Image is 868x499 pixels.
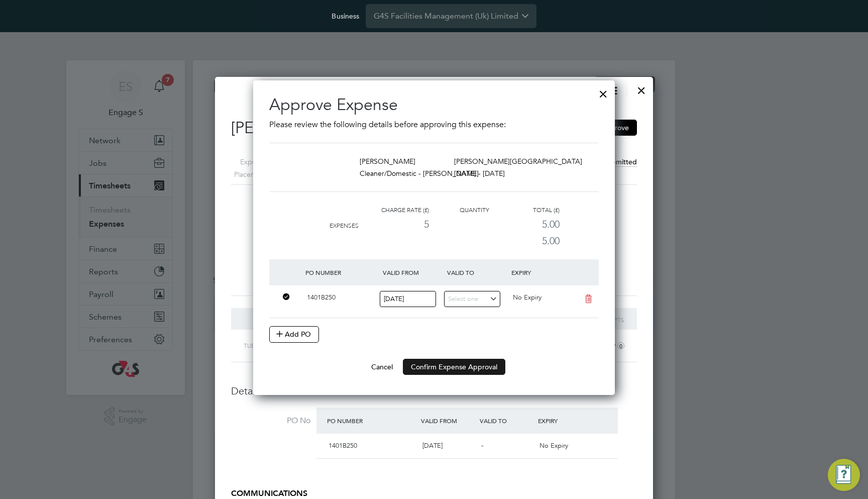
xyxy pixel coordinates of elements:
button: Add PO [269,326,319,342]
div: Quantity [429,204,489,216]
span: 1401B250 [307,293,336,302]
span: No Expiry [513,293,541,302]
span: Expenses [330,222,359,229]
div: Charge rate (£) [359,204,429,216]
span: [PERSON_NAME] [360,157,415,166]
h2: [PERSON_NAME]'s Expense: [231,118,637,139]
div: Valid From [418,412,477,430]
span: [DATE] - [DATE] [454,169,505,178]
span: Tue [244,341,255,349]
div: Valid To [445,263,509,281]
div: Valid From [380,263,445,281]
button: Approve [593,120,637,136]
label: Placement ID [219,168,276,181]
span: 5.00 [542,235,560,247]
label: Business [332,12,359,21]
div: PO Number [324,412,418,430]
div: Expiry [509,263,573,281]
input: Select one [444,291,500,308]
h5: COMMUNICATIONS [231,488,637,499]
div: 5.00 [489,216,560,233]
span: Cleaner/Domestic - [PERSON_NAME] [360,169,479,178]
span: [PERSON_NAME][GEOGRAPHIC_DATA] [454,157,582,166]
span: - [481,441,483,450]
button: Engage Resource Center [828,459,860,491]
h2: Approve Expense [269,94,599,116]
button: Cancel [363,359,401,375]
div: Total (£) [489,204,560,216]
div: PO Number [303,263,380,281]
span: 1401B250 [329,441,357,450]
label: Expense ID [219,156,276,168]
input: Select one [380,291,436,308]
label: PO No [231,416,310,426]
div: Expiry [535,412,594,430]
h3: Details [231,384,637,397]
p: Please review the following details before approving this expense: [269,119,599,131]
span: [DATE] [422,441,443,450]
div: 5 [359,216,429,233]
span: No Expiry [539,441,568,450]
span: Submitted [603,157,637,167]
button: Confirm Expense Approval [403,359,505,375]
div: Valid To [477,412,536,430]
i: 0 [617,342,624,349]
